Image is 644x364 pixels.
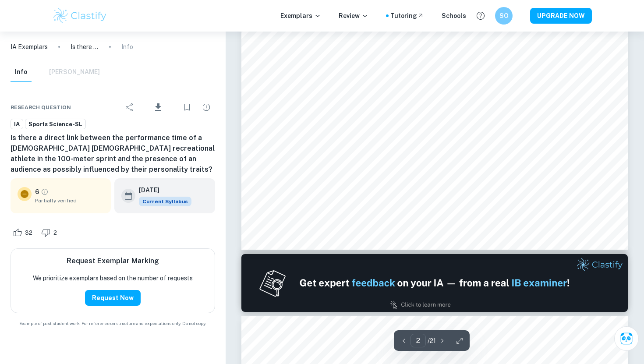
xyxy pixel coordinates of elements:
span: Example of past student work. For reference on structure and expectations only. Do not copy. [11,320,215,327]
p: Exemplars [280,11,321,21]
div: Share [121,99,138,116]
p: / 21 [428,336,436,346]
span: 2 [49,229,62,237]
button: Help and Feedback [473,8,488,23]
h6: Is there a direct link between the performance time of a [DEMOGRAPHIC_DATA] [DEMOGRAPHIC_DATA] re... [11,133,215,175]
p: Review [339,11,368,21]
p: Info [121,42,133,52]
a: IA Exemplars [11,42,48,52]
span: IA [11,120,23,129]
button: SO [495,7,513,25]
h6: [DATE] [139,185,184,195]
div: Dislike [39,226,62,240]
a: Schools [442,11,466,21]
span: Research question [11,103,71,111]
button: Request Now [85,290,141,306]
span: 32 [20,229,37,237]
span: Partially verified [35,197,104,205]
h6: Request Exemplar Marking [67,256,159,266]
a: Sports Science-SL [25,119,86,130]
p: We prioritize exemplars based on the number of requests [33,273,193,283]
div: Download [140,96,177,119]
img: Clastify logo [52,7,108,25]
h6: SO [499,11,509,21]
button: Ask Clai [614,326,639,351]
div: This exemplar is based on the current syllabus. Feel free to refer to it for inspiration/ideas wh... [139,197,191,206]
p: 6 [35,187,39,197]
span: Sports Science-SL [25,120,85,129]
div: Like [11,226,37,240]
button: UPGRADE NOW [530,8,592,24]
span: Current Syllabus [139,197,191,206]
img: Ad [241,254,628,312]
a: Tutoring [390,11,424,21]
a: IA [11,119,23,130]
div: Bookmark [178,99,196,116]
div: Report issue [198,99,215,116]
button: Info [11,63,32,82]
a: Grade partially verified [41,188,49,196]
p: Is there a direct link between the performance time of a [DEMOGRAPHIC_DATA] [DEMOGRAPHIC_DATA] re... [71,42,99,52]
